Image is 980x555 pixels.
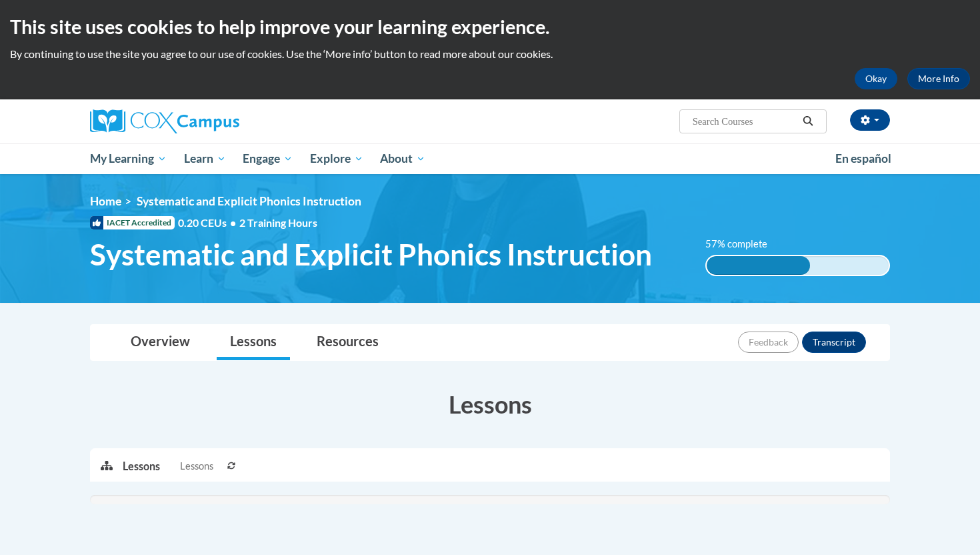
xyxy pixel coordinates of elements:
p: By continuing to use the site you agree to our use of cookies. Use the ‘More info’ button to read... [10,47,970,61]
button: Okay [855,68,897,89]
a: Engage [234,143,301,174]
a: About [372,143,435,174]
button: Account Settings [850,109,890,131]
h3: Lessons [90,388,890,421]
a: En español [827,145,900,173]
span: • [230,216,236,229]
a: Home [90,194,121,208]
span: En español [835,151,891,165]
span: Learn [184,151,226,167]
span: Lessons [180,459,213,474]
h2: This site uses cookies to help improve your learning experience. [10,13,970,40]
input: Search Courses [691,113,798,129]
span: Explore [310,151,363,167]
label: 57% complete [705,237,782,251]
span: About [380,151,425,167]
a: Resources [303,325,392,360]
a: Overview [117,325,203,360]
a: Cox Campus [90,109,343,133]
button: Transcript [802,332,866,353]
button: Feedback [738,332,799,353]
a: More Info [907,68,970,89]
button: Search [798,113,818,129]
span: My Learning [90,151,167,167]
span: 2 Training Hours [239,216,317,229]
a: Explore [301,143,372,174]
a: Lessons [217,325,290,360]
a: Learn [175,143,235,174]
p: Lessons [123,459,160,474]
span: IACET Accredited [90,216,175,229]
span: Systematic and Explicit Phonics Instruction [137,194,361,208]
div: 57% complete [707,256,811,275]
a: My Learning [81,143,175,174]
span: Engage [243,151,293,167]
img: Cox Campus [90,109,239,133]
div: Main menu [70,143,910,174]
span: 0.20 CEUs [178,215,239,230]
span: Systematic and Explicit Phonics Instruction [90,237,652,272]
